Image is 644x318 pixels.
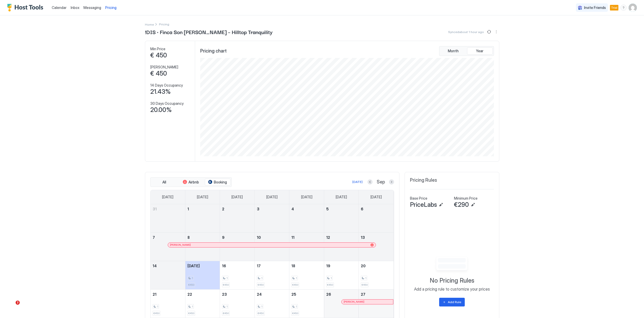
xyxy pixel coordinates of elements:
span: €450 [258,283,264,286]
a: Home [145,22,154,27]
span: 9 [222,235,225,240]
a: September 15, 2025 [185,261,220,271]
a: September 10, 2025 [255,233,289,242]
span: 22 [187,292,192,296]
button: Airbnb [178,179,204,186]
span: Min Price [150,47,165,51]
span: €450 [223,283,229,286]
a: September 19, 2025 [324,261,359,271]
td: September 26, 2025 [324,289,359,318]
span: 1 [365,276,366,280]
a: September 9, 2025 [220,233,255,242]
span: 4 [291,207,294,211]
span: 20 [361,264,366,268]
span: €450 [153,312,160,315]
span: 14 [153,264,157,268]
span: Booking [214,180,227,184]
div: [DATE] [352,180,363,184]
div: Add Rule [448,300,461,304]
a: September 6, 2025 [359,204,393,214]
span: €450 [188,312,194,315]
td: September 6, 2025 [359,204,394,233]
span: 1 [157,305,158,308]
td: September 8, 2025 [185,232,220,261]
span: All [162,180,166,184]
div: Empty image [430,255,474,275]
div: User profile [629,4,637,12]
td: September 21, 2025 [151,289,185,318]
td: September 20, 2025 [359,261,394,289]
span: [DATE] [266,195,278,199]
button: Month [440,47,466,55]
td: September 27, 2025 [359,289,394,318]
span: 2 [16,301,20,305]
a: September 26, 2025 [324,290,359,299]
a: September 18, 2025 [289,261,324,271]
span: No Pricing Rules [430,277,474,284]
span: 5 [326,207,329,211]
span: PriceLabs [410,201,437,209]
td: September 24, 2025 [255,289,289,318]
button: Previous month [367,179,373,184]
span: Pricing chart [200,48,227,54]
td: September 17, 2025 [255,261,289,289]
span: 30 Days Occupancy [150,101,184,106]
a: Host Tools Logo [7,4,46,12]
td: September 16, 2025 [220,261,255,289]
span: 6 [361,207,363,211]
a: Thursday [296,190,318,204]
span: 31 [153,207,157,211]
td: September 23, 2025 [220,289,255,318]
span: 1 [296,276,297,280]
span: Inbox [71,5,79,10]
span: [DATE] [301,195,312,199]
a: August 31, 2025 [151,204,185,214]
a: September 2, 2025 [220,204,255,214]
span: 1 [192,305,193,308]
a: Calendar [52,5,67,10]
span: 1 [261,276,262,280]
td: August 31, 2025 [151,204,185,233]
span: Breadcrumb [159,22,169,26]
span: [DATE] [197,195,208,199]
td: September 13, 2025 [359,232,394,261]
span: €290 [454,201,469,209]
div: Breadcrumb [145,22,154,27]
a: Inbox [71,5,79,10]
a: Sunday [157,190,178,204]
button: Edit [470,202,476,208]
span: [PERSON_NAME] [170,243,191,247]
td: September 5, 2025 [324,204,359,233]
span: 14 Days Occupancy [150,83,183,88]
a: September 24, 2025 [255,290,289,299]
a: September 21, 2025 [151,290,185,299]
td: September 3, 2025 [255,204,289,233]
span: [DATE] [371,195,382,199]
span: [PERSON_NAME] [150,65,178,69]
span: 3 [257,207,259,211]
span: 1 [226,276,228,280]
span: 21.43% [150,88,171,96]
td: September 25, 2025 [289,289,324,318]
span: 2 [222,207,224,211]
a: Friday [331,190,352,204]
a: September 5, 2025 [324,204,359,214]
td: September 4, 2025 [289,204,324,233]
span: 23 [222,292,227,296]
span: € 450 [150,70,167,77]
span: !DIS · Finca Son [PERSON_NAME] – Hilltop Tranquility [145,28,273,36]
span: 11 [291,235,294,240]
span: €450 [327,283,333,286]
div: [PERSON_NAME] [344,300,391,303]
a: September 13, 2025 [359,233,393,242]
td: September 22, 2025 [185,289,220,318]
a: Monday [192,190,213,204]
a: September 27, 2025 [359,290,393,299]
span: €450 [362,283,368,286]
span: 18 [291,264,295,268]
span: €450 [223,312,229,315]
div: [PERSON_NAME] [170,243,374,247]
span: 20.00% [150,106,172,114]
span: Synced about 1 hour ago [448,30,484,34]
